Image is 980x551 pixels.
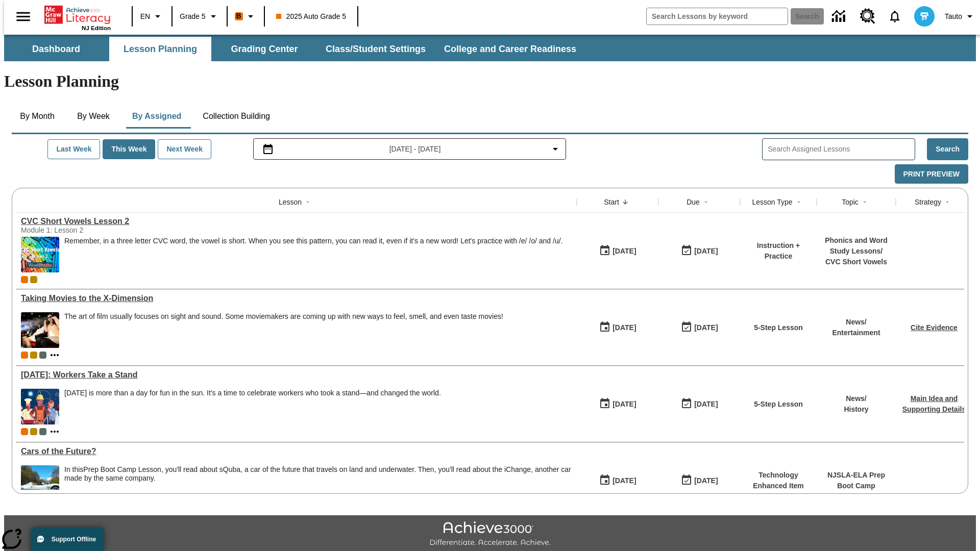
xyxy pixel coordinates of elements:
div: [DATE] [612,398,636,411]
p: The art of film usually focuses on sight and sound. Some moviemakers are coming up with new ways ... [64,312,503,321]
span: B [236,10,241,22]
div: Taking Movies to the X-Dimension [21,294,572,303]
a: Main Idea and Supporting Details [902,394,966,413]
div: Topic [842,197,859,207]
p: Instruction + Practice [745,240,812,262]
button: Sort [859,196,871,208]
button: Grading Center [213,37,315,61]
div: In this [64,465,572,483]
p: 5-Step Lesson [754,322,803,333]
button: Dashboard [5,37,107,61]
button: Support Offline [31,528,104,551]
div: [DATE] [694,321,718,334]
button: Select the date range menu item [258,143,562,155]
div: OL 2025 Auto Grade 6 [39,352,46,359]
p: Remember, in a three letter CVC word, the vowel is short. When you see this pattern, you can read... [64,237,562,245]
div: [DATE] [694,474,718,487]
button: Search [927,138,968,160]
img: Panel in front of the seats sprays water mist to the happy audience at a 4DX-equipped theater. [21,312,59,348]
span: [DATE] - [DATE] [389,144,441,155]
button: Language: EN, Select a language [136,7,168,26]
button: Class/Student Settings [317,37,434,61]
div: Cars of the Future? [21,447,572,456]
button: Collection Building [194,104,278,129]
button: Next Week [158,139,211,159]
span: Remember, in a three letter CVC word, the vowel is short. When you see this pattern, you can read... [64,237,562,272]
button: Boost Class color is orange. Change class color [231,7,261,26]
div: [DATE] [694,245,718,258]
div: Start [604,197,619,207]
p: Phonics and Word Study Lessons / [822,235,891,257]
a: Data Center [826,3,854,31]
div: New 2025 class [30,276,37,283]
button: Sort [700,196,712,208]
div: Current Class [21,352,28,359]
div: New 2025 class [30,428,37,435]
button: By Assigned [124,104,189,129]
a: Resource Center, Will open in new tab [854,3,881,30]
img: A banner with a blue background shows an illustrated row of diverse men and women dressed in clot... [21,389,59,424]
button: Sort [941,196,953,208]
button: Profile/Settings [941,7,980,26]
button: 09/07/25: Last day the lesson can be accessed [677,394,721,414]
button: 09/03/25: First time the lesson was available [596,394,640,414]
button: Sort [302,196,314,208]
div: Lesson Type [752,197,792,207]
span: Tauto [945,11,962,22]
div: Lesson [279,197,302,207]
button: By Week [68,104,119,129]
a: CVC Short Vowels Lesson 2, Lessons [21,217,572,226]
button: Grade: Grade 5, Select a grade [176,7,224,26]
button: Sort [619,196,631,208]
div: SubNavbar [4,37,585,61]
img: avatar image [914,6,935,27]
button: Select a new avatar [908,3,941,30]
button: Last Week [47,139,100,159]
button: 09/03/25: First time the lesson was available [596,471,640,490]
div: In this Prep Boot Camp Lesson, you'll read about sQuba, a car of the future that travels on land ... [64,465,572,501]
a: Labor Day: Workers Take a Stand, Lessons [21,370,572,380]
p: History [844,404,868,415]
div: Home [44,4,111,31]
div: [DATE] [612,321,636,334]
div: Due [687,197,700,207]
div: [DATE] [612,245,636,258]
div: New 2025 class [30,352,37,359]
img: CVC Short Vowels Lesson 2. [21,237,59,272]
p: 5-Step Lesson [754,399,803,410]
div: Current Class [21,276,28,283]
a: Notifications [881,3,908,30]
button: Show more classes [48,349,61,361]
span: EN [140,11,150,22]
div: The art of film usually focuses on sight and sound. Some moviemakers are coming up with new ways ... [64,312,503,348]
span: NJ Edition [82,25,111,31]
a: Taking Movies to the X-Dimension, Lessons [21,294,572,303]
a: Cars of the Future? , Lessons [21,447,572,456]
button: 09/04/25: First time the lesson was available [596,241,640,261]
button: College and Career Readiness [436,37,584,61]
div: Module 1: Lesson 2 [21,226,174,234]
p: Entertainment [832,328,880,338]
div: SubNavbar [4,35,976,61]
img: Achieve3000 Differentiate Accelerate Achieve [429,521,551,547]
input: Search Assigned Lessons [768,142,915,157]
button: 09/03/25: First time the lesson was available [596,318,640,337]
testabrev: Prep Boot Camp Lesson, you'll read about sQuba, a car of the future that travels on land and unde... [64,465,571,482]
button: 08/01/26: Last day the lesson can be accessed [677,471,721,490]
button: Print Preview [895,164,968,184]
p: News / [844,393,868,404]
button: By Month [12,104,63,129]
div: [DATE] [612,474,636,487]
h1: Lesson Planning [4,72,976,91]
p: NJSLA-ELA Prep Boot Camp [822,470,891,491]
button: 09/04/25: Last day the lesson can be accessed [677,241,721,261]
span: Support Offline [52,536,96,543]
a: Cite Evidence [911,323,958,332]
div: OL 2025 Auto Grade 6 [39,428,46,435]
div: Labor Day is more than a day for fun in the sun. It's a time to celebrate workers who took a stan... [64,389,441,424]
